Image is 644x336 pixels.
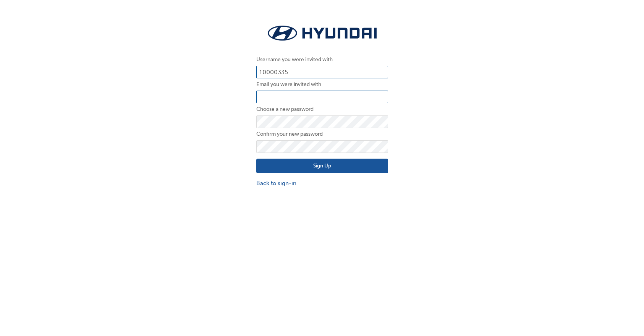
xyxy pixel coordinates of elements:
a: Back to sign-in [256,179,388,188]
input: Username [256,66,388,79]
label: Choose a new password [256,105,388,114]
img: Trak [256,23,388,44]
label: Confirm your new password [256,130,388,139]
label: Username you were invited with [256,55,388,64]
button: Sign Up [256,159,388,173]
label: Email you were invited with [256,80,388,89]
